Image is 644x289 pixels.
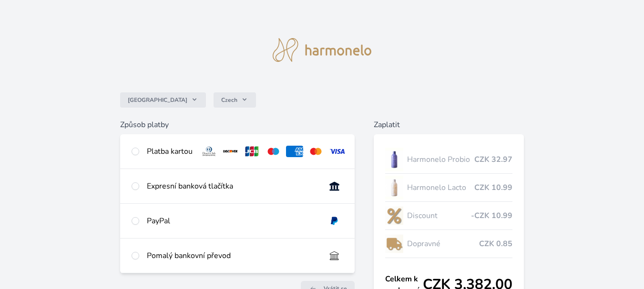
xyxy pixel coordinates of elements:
h6: Způsob platby [120,119,355,130]
div: Pomalý bankovní převod [147,250,318,261]
span: CZK 32.97 [474,154,512,165]
img: CLEAN_LACTO_se_stinem_x-hi-lo.jpg [385,176,403,199]
img: jcb.svg [243,146,261,157]
img: maestro.svg [265,146,282,157]
img: diners.svg [200,146,218,157]
span: Harmonelo Probio [407,154,474,165]
img: discover.svg [222,146,239,157]
img: bankTransfer_IBAN.svg [326,250,343,261]
img: logo.svg [273,38,372,62]
img: amex.svg [286,146,304,157]
img: mc.svg [307,146,325,157]
span: -CZK 10.99 [471,210,512,221]
span: CZK 10.99 [474,182,512,193]
div: Expresní banková tlačítka [147,180,318,192]
img: CLEAN_PROBIO_se_stinem_x-lo.jpg [385,148,403,171]
span: Dopravné [407,238,479,249]
button: [GEOGRAPHIC_DATA] [120,92,206,108]
div: PayPal [147,215,318,227]
span: Discount [407,210,471,221]
span: [GEOGRAPHIC_DATA] [128,96,187,104]
span: Czech [221,96,237,104]
img: discount-lo.png [385,204,403,228]
span: CZK 0.85 [479,238,512,249]
h6: Zaplatit [374,119,524,130]
button: Czech [214,92,256,108]
img: paypal.svg [326,215,343,227]
img: delivery-lo.png [385,232,403,256]
img: onlineBanking_CZ.svg [326,180,343,192]
div: Platba kartou [147,146,193,157]
span: Harmonelo Lacto [407,182,474,193]
img: visa.svg [328,146,346,157]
